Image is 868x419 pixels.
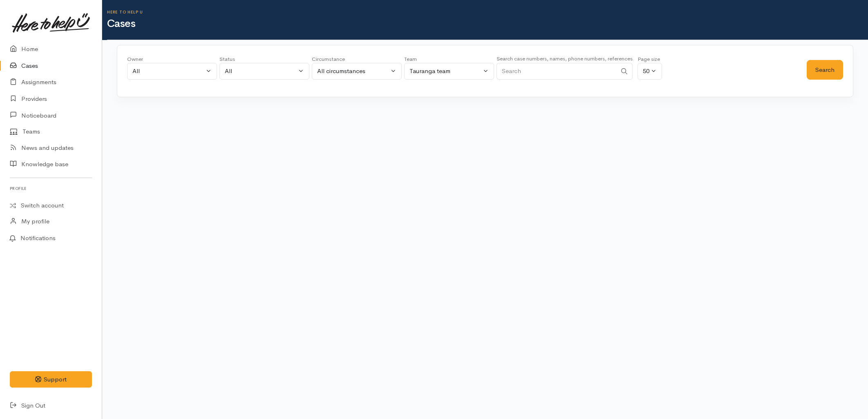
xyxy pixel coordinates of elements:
button: All [219,63,309,80]
button: 50 [638,63,662,80]
button: Tauranga team [404,63,494,80]
button: Support [10,371,92,388]
input: Search [497,63,617,80]
div: Circumstance [312,55,402,63]
button: Search [807,60,843,80]
div: All circumstances [317,67,389,76]
div: Owner [127,55,217,63]
h6: Profile [10,183,92,194]
div: Tauranga team [409,67,481,76]
h1: Cases [107,18,868,30]
h6: Here to help u [107,10,868,14]
div: All [225,67,297,76]
button: All [127,63,217,80]
div: Status [219,55,309,63]
div: Page size [638,55,662,63]
div: Team [404,55,494,63]
div: All [132,67,204,76]
small: Search case numbers, names, phone numbers, references [497,55,633,62]
button: All circumstances [312,63,402,80]
div: 50 [643,67,649,76]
